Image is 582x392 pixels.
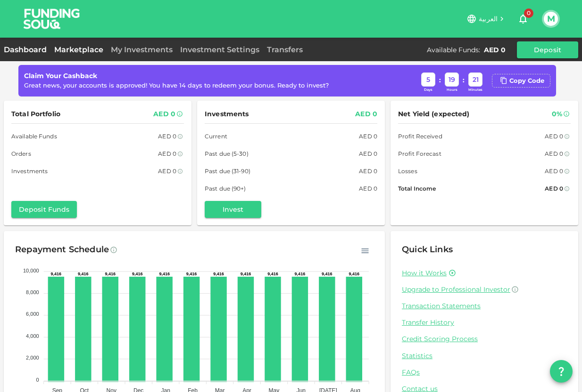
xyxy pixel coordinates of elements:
[398,149,441,159] span: Profit Forecast
[359,149,377,159] div: AED 0
[398,131,442,141] span: Profit Received
[445,72,459,87] div: 19
[11,201,77,218] button: Deposit Funds
[398,166,417,176] span: Losses
[517,41,578,58] button: Deposit
[11,166,48,176] span: Investments
[552,108,562,120] div: 0%
[402,335,567,344] a: Credit Scoring Process
[359,184,377,193] div: AED 0
[4,45,50,54] a: Dashboard
[11,149,31,159] span: Orders
[359,166,377,176] div: AED 0
[205,166,250,176] span: Past due (31-90)
[439,75,441,85] div: :
[468,88,482,93] div: Minutes
[402,285,510,294] span: Upgrade to Professional Investor
[158,131,176,141] div: AED 0
[205,201,261,218] button: Invest
[445,88,459,93] div: Hours
[15,242,109,257] div: Repayment Schedule
[550,360,573,383] button: question
[398,184,436,193] span: Total Income
[421,72,435,87] div: 5
[545,166,563,176] div: AED 0
[26,355,39,360] tspan: 2,000
[158,166,176,176] div: AED 0
[50,45,107,54] a: Marketplace
[355,108,377,120] div: AED 0
[402,302,567,311] a: Transaction Statements
[402,244,453,255] span: Quick Links
[524,8,533,18] span: 0
[158,149,176,159] div: AED 0
[544,12,558,26] button: M
[402,269,447,278] a: How it Works
[11,108,60,120] span: Total Portfolio
[468,72,482,87] div: 21
[205,108,249,120] span: Investments
[24,81,329,90] div: Great news, your accounts is approved! You have 14 days to redeem your bonus. Ready to invest?
[509,76,544,86] div: Copy Code
[107,45,176,54] a: My Investments
[26,333,39,338] tspan: 4,000
[545,131,563,141] div: AED 0
[176,45,263,54] a: Investment Settings
[421,88,435,93] div: Days
[402,285,567,294] a: Upgrade to Professional Investor
[545,184,563,193] div: AED 0
[514,9,532,28] button: 0
[479,15,498,23] span: العربية
[427,45,480,55] div: Available Funds :
[359,131,377,141] div: AED 0
[463,75,465,85] div: :
[398,108,470,120] span: Net Yield (expected)
[484,45,506,55] div: AED 0
[11,131,57,141] span: Available Funds
[205,131,227,141] span: Current
[26,311,39,317] tspan: 6,000
[545,149,563,159] div: AED 0
[26,289,39,295] tspan: 8,000
[205,184,246,193] span: Past due (90+)
[36,376,39,382] tspan: 0
[402,352,567,360] a: Statistics
[402,368,567,377] a: FAQs
[263,45,307,54] a: Transfers
[24,72,97,80] span: Claim Your Cashback
[205,149,249,159] span: Past due (5-30)
[23,267,39,273] tspan: 10,000
[402,318,567,327] a: Transfer History
[153,108,175,120] div: AED 0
